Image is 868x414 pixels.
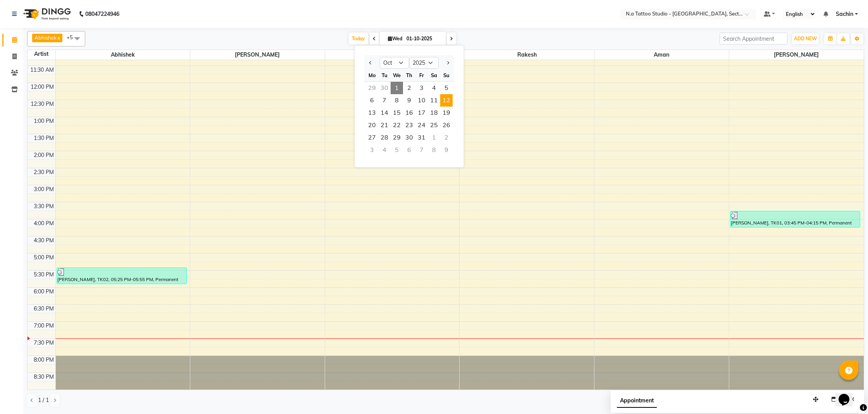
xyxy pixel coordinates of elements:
div: 12:30 PM [29,100,55,108]
div: Su [440,69,453,81]
span: 12 [440,94,453,107]
div: Wednesday, October 22, 2025 [391,119,403,131]
span: 16 [403,107,415,119]
div: 12:00 PM [29,83,55,91]
div: Thursday, October 2, 2025 [403,82,415,94]
span: 7 [378,94,391,107]
div: 7:30 PM [32,339,55,347]
span: Rakesh [460,50,594,60]
div: Tu [378,69,391,81]
div: Saturday, November 8, 2025 [428,144,440,156]
div: Sunday, October 26, 2025 [440,119,453,131]
div: Monday, September 29, 2025 [366,82,378,94]
div: 2:30 PM [32,168,55,176]
div: 7:00 PM [32,322,55,330]
button: Next month [444,57,451,69]
div: Saturday, October 25, 2025 [428,119,440,131]
b: 08047224946 [85,3,119,25]
span: 13 [366,107,378,119]
iframe: chat widget [835,383,860,406]
a: x [57,34,60,41]
span: 27 [366,131,378,144]
div: Artist [28,50,55,58]
div: Monday, October 20, 2025 [366,119,378,131]
div: Th [403,69,415,81]
div: [PERSON_NAME], TK02, 05:25 PM-05:55 PM, Permanent Tattoo [57,268,186,284]
div: 11:30 AM [29,66,55,74]
div: 1:00 PM [32,117,55,125]
span: 5 [440,82,453,94]
div: Wednesday, October 29, 2025 [391,131,403,144]
div: 1:30 PM [32,134,55,142]
input: Search Appointment [720,33,787,45]
div: Tuesday, October 28, 2025 [378,131,391,144]
span: 28 [378,131,391,144]
span: ADD NEW [794,36,817,41]
div: Saturday, November 1, 2025 [428,131,440,144]
span: 3 [415,82,428,94]
span: [PERSON_NAME] [729,50,864,60]
div: Saturday, October 18, 2025 [428,107,440,119]
span: Today [349,33,368,45]
div: Monday, October 27, 2025 [366,131,378,144]
div: Wednesday, November 5, 2025 [391,144,403,156]
div: 6:30 PM [32,305,55,313]
div: Tuesday, October 7, 2025 [378,94,391,107]
div: [PERSON_NAME], TK01, 03:45 PM-04:15 PM, Permanent Tattoo [730,211,860,227]
div: Tuesday, October 21, 2025 [378,119,391,131]
span: 9 [403,94,415,107]
span: 1 [391,82,403,94]
span: Wed [386,36,404,41]
div: Saturday, October 11, 2025 [428,94,440,107]
div: Sunday, November 9, 2025 [440,144,453,156]
div: Friday, October 24, 2025 [415,119,428,131]
span: 23 [403,119,415,131]
span: 22 [391,119,403,131]
span: 6 [366,94,378,107]
div: Wednesday, October 1, 2025 [391,82,403,94]
span: 31 [415,131,428,144]
div: Sunday, October 5, 2025 [440,82,453,94]
span: +5 [67,34,79,40]
span: Abhishek [34,34,57,41]
button: ADD NEW [792,33,819,44]
input: 2025-10-01 [404,33,443,45]
span: 17 [415,107,428,119]
div: Tuesday, October 14, 2025 [378,107,391,119]
div: 8:30 PM [32,373,55,381]
div: We [391,69,403,81]
span: 18 [428,107,440,119]
div: Thursday, October 23, 2025 [403,119,415,131]
div: Wednesday, October 15, 2025 [391,107,403,119]
span: 21 [378,119,391,131]
div: Tuesday, September 30, 2025 [378,82,391,94]
span: 8 [391,94,403,107]
img: logo [20,3,73,25]
span: 15 [391,107,403,119]
div: Wednesday, October 8, 2025 [391,94,403,107]
div: Friday, October 17, 2025 [415,107,428,119]
span: Abhishek [56,50,190,60]
div: Friday, October 3, 2025 [415,82,428,94]
span: 2 [403,82,415,94]
div: Thursday, October 30, 2025 [403,131,415,144]
div: 3:00 PM [32,185,55,193]
div: Monday, November 3, 2025 [366,144,378,156]
div: Sunday, October 12, 2025 [440,94,453,107]
div: 4:30 PM [32,236,55,245]
span: 25 [428,119,440,131]
span: 10 [415,94,428,107]
div: 5:30 PM [32,271,55,279]
div: 2:00 PM [32,151,55,159]
span: Sachin [836,10,853,18]
div: Tuesday, November 4, 2025 [378,144,391,156]
div: Mo [366,69,378,81]
span: 29 [391,131,403,144]
span: 26 [440,119,453,131]
div: 8:00 PM [32,356,55,364]
select: Select year [409,57,439,69]
div: Monday, October 13, 2025 [366,107,378,119]
div: Friday, November 7, 2025 [415,144,428,156]
div: Sunday, November 2, 2025 [440,131,453,144]
span: [PERSON_NAME] [190,50,325,60]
